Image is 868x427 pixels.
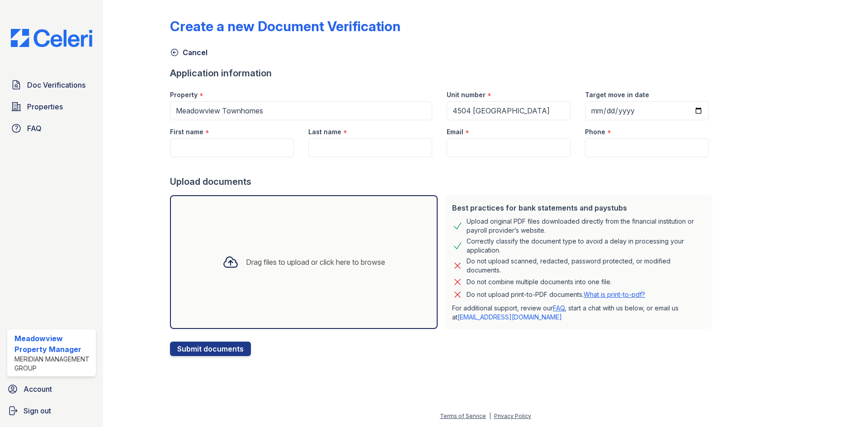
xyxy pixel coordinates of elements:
[7,98,96,116] a: Properties
[467,237,705,255] div: Correctly classify the document type to avoid a delay in processing your application.
[452,304,705,322] p: For additional support, review our , start a chat with us below, or email us at
[170,175,716,188] div: Upload documents
[24,384,52,394] span: Account
[489,413,491,419] div: |
[585,127,605,136] label: Phone
[27,80,85,90] span: Doc Verifications
[467,290,645,299] p: Do not upload print-to-PDF documents.
[170,127,203,136] label: First name
[452,202,705,213] div: Best practices for bank statements and paystubs
[7,119,96,137] a: FAQ
[494,413,531,419] a: Privacy Policy
[467,277,612,287] div: Do not combine multiple documents into one file.
[447,90,486,99] label: Unit number
[4,29,99,47] img: CE_Logo_Blue-a8612792a0a2168367f1c8372b55b34899dd931a85d93a1a3d3e32e68fde9ad4.png
[27,123,42,134] span: FAQ
[585,90,649,99] label: Target move in date
[447,127,463,136] label: Email
[24,405,51,416] span: Sign out
[308,127,341,136] label: Last name
[27,101,63,112] span: Properties
[4,380,99,398] a: Account
[170,342,251,356] button: Submit documents
[440,413,486,419] a: Terms of Service
[584,291,645,298] a: What is print-to-pdf?
[170,67,716,80] div: Application information
[4,402,99,420] a: Sign out
[467,217,705,235] div: Upload original PDF files downloaded directly from the financial institution or payroll provider’...
[7,76,96,94] a: Doc Verifications
[246,257,385,267] div: Drag files to upload or click here to browse
[14,333,92,355] div: Meadowview Property Manager
[14,355,92,373] div: Meridian Management Group
[458,313,562,321] a: [EMAIL_ADDRESS][DOMAIN_NAME]
[170,47,208,58] a: Cancel
[553,304,565,312] a: FAQ
[170,90,198,99] label: Property
[467,257,705,275] div: Do not upload scanned, redacted, password protected, or modified documents.
[170,18,401,34] div: Create a new Document Verification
